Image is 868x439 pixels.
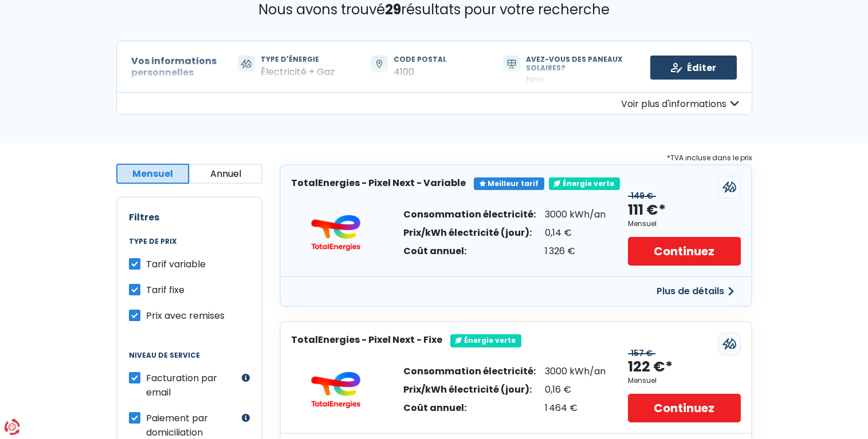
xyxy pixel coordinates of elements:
legend: Niveau de service [129,351,250,371]
div: Coût annuel: [403,404,536,413]
h3: TotalEnergies - Pixel Next - Fixe [291,334,442,345]
div: Coût annuel: [403,247,536,256]
div: Consommation électricité: [403,210,536,219]
div: 3000 kWh/an [545,210,606,219]
div: Consommation électricité: [403,367,536,376]
div: 149 € [628,191,656,201]
span: Tarif fixe [146,283,184,296]
button: Plus de détails [650,281,741,302]
legend: Type de prix [129,238,250,257]
div: Meilleur tarif [474,177,544,190]
div: Énergie verte [549,177,620,190]
a: Éditer [650,56,737,80]
img: TotalEnergies [301,371,370,408]
label: Facturation par email [146,371,239,400]
div: 3000 kWh/an [545,367,606,376]
button: Annuel [189,164,262,184]
h3: TotalEnergies - Pixel Next - Variable [291,177,466,188]
div: 1 326 € [545,247,606,256]
div: Prix/kWh électricité (jour): [403,228,536,238]
button: Mensuel [116,164,190,184]
div: 122 €* [628,358,673,377]
div: Énergie verte [450,334,521,347]
a: Continuez [628,237,740,266]
div: 0,16 € [545,385,606,394]
div: 0,14 € [545,228,606,238]
span: Tarif variable [146,258,206,271]
p: Nous avons trouvé résultats pour votre recherche [116,2,752,18]
div: 111 €* [628,201,666,220]
div: 1 464 € [545,404,606,413]
h2: Filtres [129,212,250,223]
a: Continuez [628,394,740,422]
div: *TVA incluse dans le prix [280,152,752,164]
div: Mensuel [628,220,657,228]
span: Prix avec remises [146,309,225,322]
div: 157 € [628,349,655,358]
button: Voir plus d'informations [116,92,752,115]
div: Mensuel [628,377,657,385]
img: TotalEnergies [301,215,370,251]
div: Prix/kWh électricité (jour): [403,385,536,394]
